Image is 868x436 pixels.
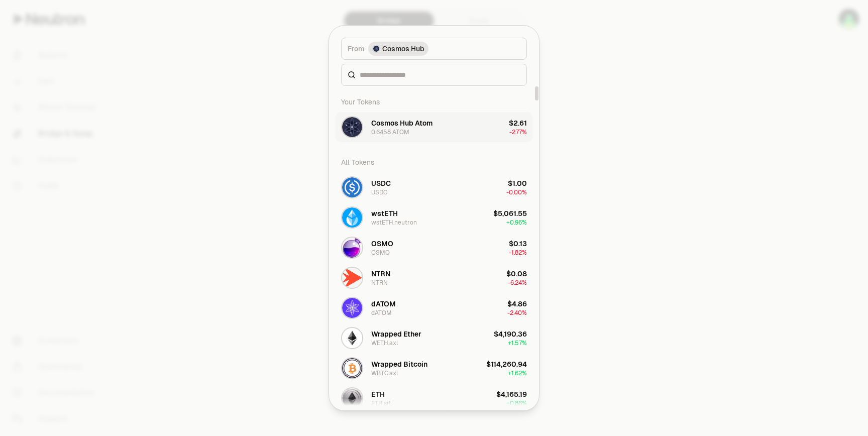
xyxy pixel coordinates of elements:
div: wstETH [371,208,398,219]
div: dATOM [371,299,396,309]
div: Wrapped Bitcoin [371,359,427,369]
img: Cosmos Hub Logo [373,46,379,52]
div: $4,165.19 [496,389,527,399]
button: dATOM LogodATOMdATOM$4.86-2.40% [335,293,533,323]
button: WBTC.axl LogoWrapped BitcoinWBTC.axl$114,260.94+1.62% [335,353,533,383]
div: $0.13 [509,239,527,249]
div: NTRN [371,279,388,287]
img: dATOM Logo [342,298,362,318]
img: WBTC.axl Logo [342,358,362,378]
div: $2.61 [509,118,527,128]
span: -2.77% [509,128,527,136]
div: USDC [371,178,391,188]
div: WBTC.axl [371,369,398,377]
button: FromCosmos Hub LogoCosmos Hub [341,38,527,60]
img: ETH.sif Logo [342,388,362,408]
div: Your Tokens [335,92,533,112]
button: NTRN LogoNTRNNTRN$0.08-6.24% [335,263,533,293]
span: -1.82% [509,249,527,257]
div: NTRN [371,269,390,279]
div: dATOM [371,309,392,317]
img: NTRN Logo [342,268,362,288]
div: OSMO [371,239,393,249]
span: Cosmos Hub [382,44,424,54]
div: $5,061.55 [493,208,527,219]
img: OSMO Logo [342,238,362,258]
button: ETH.sif LogoETHETH.sif$4,165.19+0.86% [335,383,533,413]
div: All Tokens [335,152,533,172]
div: $4.86 [507,299,527,309]
span: + 1.57% [508,339,527,347]
span: From [348,44,364,54]
div: ETH [371,389,385,399]
span: -0.00% [506,188,527,196]
div: ETH.sif [371,399,391,407]
span: + 1.62% [508,369,527,377]
button: ATOM LogoCosmos Hub Atom0.6458 ATOM$2.61-2.77% [335,112,533,142]
span: -2.40% [507,309,527,317]
span: -6.24% [508,279,527,287]
div: USDC [371,188,387,196]
div: Wrapped Ether [371,329,421,339]
button: OSMO LogoOSMOOSMO$0.13-1.82% [335,233,533,263]
div: $114,260.94 [486,359,527,369]
div: $1.00 [508,178,527,188]
div: WETH.axl [371,339,398,347]
div: $0.08 [506,269,527,279]
div: OSMO [371,249,390,257]
div: $4,190.36 [494,329,527,339]
img: USDC Logo [342,177,362,197]
span: + 0.96% [506,219,527,227]
img: WETH.axl Logo [342,328,362,348]
button: wstETH.neutron LogowstETHwstETH.neutron$5,061.55+0.96% [335,202,533,233]
button: WETH.axl LogoWrapped EtherWETH.axl$4,190.36+1.57% [335,323,533,353]
div: wstETH.neutron [371,219,417,227]
div: 0.6458 ATOM [371,128,409,136]
img: wstETH.neutron Logo [342,207,362,228]
span: + 0.86% [506,399,527,407]
div: Cosmos Hub Atom [371,118,432,128]
img: ATOM Logo [342,117,362,137]
button: USDC LogoUSDCUSDC$1.00-0.00% [335,172,533,202]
